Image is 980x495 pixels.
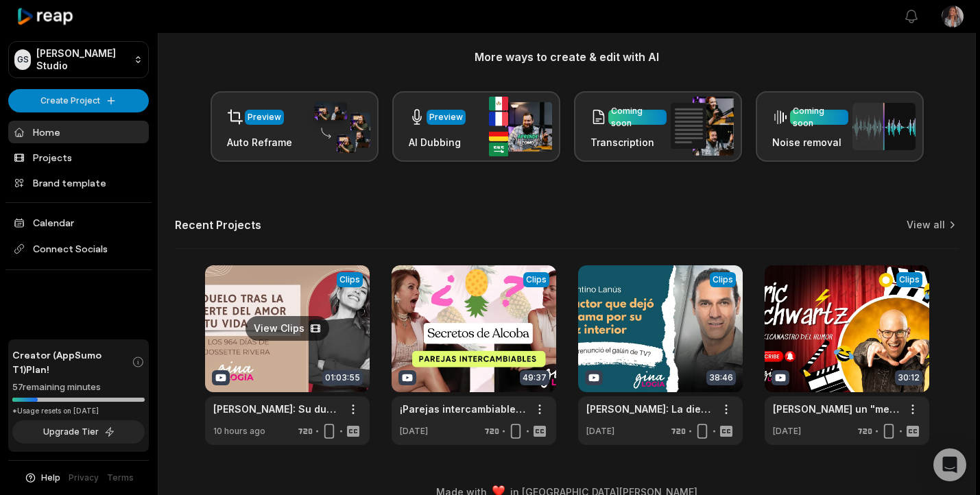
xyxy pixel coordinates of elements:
h3: AI Dubbing [409,135,466,149]
span: Help [41,472,60,484]
a: [PERSON_NAME] un "mexicanastro" a mucha honra [773,402,899,416]
h3: Noise removal [772,135,848,149]
a: View all [907,218,945,232]
a: Home [8,121,149,143]
a: Projects [8,146,149,169]
img: auto_reframe.png [307,100,370,154]
a: [PERSON_NAME]: Su duelo de 964 días y cómo se vuelve a sonreír tras perder al amor de tu vida [213,402,339,416]
div: Coming soon [793,105,846,130]
a: Privacy [69,472,99,484]
div: GS [14,49,31,70]
a: Calendar [8,211,149,234]
span: Connect Socials [8,237,149,261]
div: 57 remaining minutes [12,381,145,394]
img: ai_dubbing.png [489,97,552,156]
div: Preview [248,111,281,123]
a: ¡Parejas intercambiables! La practica del intercambio sin tabúes - Temptation Nena y su sensualidad [400,402,526,416]
div: Coming soon [611,105,664,130]
a: Terms [107,472,134,484]
img: transcription.png [671,97,734,156]
a: [PERSON_NAME]: La dieta, la disciplina y el camino espiritual que tomó el actor [586,402,713,416]
button: Create Project [8,89,149,112]
span: Creator (AppSumo T1) Plan! [12,348,132,376]
img: noise_removal.png [852,103,916,150]
h2: Recent Projects [175,218,261,232]
h3: More ways to create & edit with AI [175,49,959,65]
div: Preview [429,111,463,123]
h3: Transcription [590,135,667,149]
button: Upgrade Tier [12,420,145,444]
button: Help [24,472,60,484]
a: Brand template [8,171,149,194]
h3: Auto Reframe [227,135,292,149]
div: Open Intercom Messenger [933,448,966,481]
div: *Usage resets on [DATE] [12,406,145,416]
p: [PERSON_NAME] Studio [36,47,128,72]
